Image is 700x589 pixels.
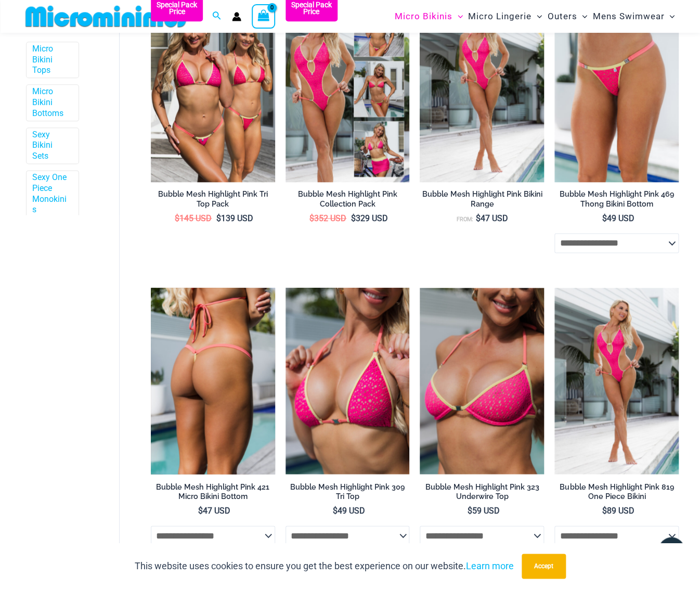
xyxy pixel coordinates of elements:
[554,189,679,209] h2: Bubble Mesh Highlight Pink 469 Thong Bikini Bottom
[545,3,590,30] a: OutersMenu ToggleMenu Toggle
[286,482,410,501] h2: Bubble Mesh Highlight Pink 309 Tri Top
[465,3,545,30] a: Micro LingerieMenu ToggleMenu Toggle
[602,505,634,515] bdi: 89 USD
[475,213,508,223] bdi: 47 USD
[32,130,71,162] a: Sexy Bikini Sets
[151,189,275,213] a: Bubble Mesh Highlight Pink Tri Top Pack
[554,288,679,474] a: Bubble Mesh Highlight Pink 819 One Piece 01Bubble Mesh Highlight Pink 819 One Piece 03Bubble Mesh...
[216,213,253,223] bdi: 139 USD
[333,505,365,515] bdi: 49 USD
[602,213,634,223] bdi: 49 USD
[175,213,179,223] span: $
[286,189,410,209] h2: Bubble Mesh Highlight Pink Collection Pack
[420,288,544,474] a: Bubble Mesh Highlight Pink 323 Top 01Bubble Mesh Highlight Pink 323 Top 421 Micro 03Bubble Mesh H...
[664,3,675,30] span: Menu Toggle
[151,189,275,209] h2: Bubble Mesh Highlight Pink Tri Top Pack
[212,10,222,23] a: Search icon link
[420,482,544,505] a: Bubble Mesh Highlight Pink 323 Underwire Top
[602,213,606,223] span: $
[252,4,276,28] a: View Shopping Cart, empty
[198,505,203,515] span: $
[286,189,410,213] a: Bubble Mesh Highlight Pink Collection Pack
[592,3,664,30] span: Mens Swimwear
[151,288,275,474] img: Bubble Mesh Highlight Pink 421 Micro 02
[232,12,241,21] a: Account icon link
[286,482,410,505] a: Bubble Mesh Highlight Pink 309 Tri Top
[554,482,679,501] h2: Bubble Mesh Highlight Pink 819 One Piece Bikini
[151,482,275,505] a: Bubble Mesh Highlight Pink 421 Micro Bikini Bottom
[554,288,679,474] img: Bubble Mesh Highlight Pink 819 One Piece 01
[21,5,192,28] img: MM SHOP LOGO FLAT
[456,216,473,223] span: From:
[351,213,356,223] span: $
[286,2,338,15] b: Special Pack Price
[554,189,679,213] a: Bubble Mesh Highlight Pink 469 Thong Bikini Bottom
[602,505,606,515] span: $
[420,482,544,501] h2: Bubble Mesh Highlight Pink 323 Underwire Top
[175,213,212,223] bdi: 145 USD
[216,213,221,223] span: $
[522,554,566,579] button: Accept
[420,189,544,209] h2: Bubble Mesh Highlight Pink Bikini Range
[452,3,463,30] span: Menu Toggle
[467,505,472,515] span: $
[420,189,544,213] a: Bubble Mesh Highlight Pink Bikini Range
[468,3,532,30] span: Micro Lingerie
[420,288,544,474] img: Bubble Mesh Highlight Pink 323 Top 01
[554,482,679,505] a: Bubble Mesh Highlight Pink 819 One Piece Bikini
[151,288,275,474] a: Bubble Mesh Highlight Pink 421 Micro 01Bubble Mesh Highlight Pink 421 Micro 02Bubble Mesh Highlig...
[467,505,499,515] bdi: 59 USD
[32,44,71,76] a: Micro Bikini Tops
[309,213,314,223] span: $
[135,558,514,574] p: This website uses cookies to ensure you get the best experience on our website.
[395,3,452,30] span: Micro Bikinis
[532,3,542,30] span: Menu Toggle
[351,213,388,223] bdi: 329 USD
[286,288,410,474] a: Bubble Mesh Highlight Pink 309 Top 01Bubble Mesh Highlight Pink 309 Top 469 Thong 03Bubble Mesh H...
[475,213,480,223] span: $
[286,288,410,474] img: Bubble Mesh Highlight Pink 309 Top 01
[32,172,71,215] a: Sexy One Piece Monokinis
[333,505,338,515] span: $
[391,2,679,31] nav: Site Navigation
[151,482,275,501] h2: Bubble Mesh Highlight Pink 421 Micro Bikini Bottom
[466,560,514,571] a: Learn more
[547,3,577,30] span: Outers
[32,86,71,119] a: Micro Bikini Bottoms
[198,505,230,515] bdi: 47 USD
[309,213,346,223] bdi: 352 USD
[590,3,677,30] a: Mens SwimwearMenu ToggleMenu Toggle
[151,2,203,15] b: Special Pack Price
[392,3,465,30] a: Micro BikinisMenu ToggleMenu Toggle
[577,3,587,30] span: Menu Toggle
